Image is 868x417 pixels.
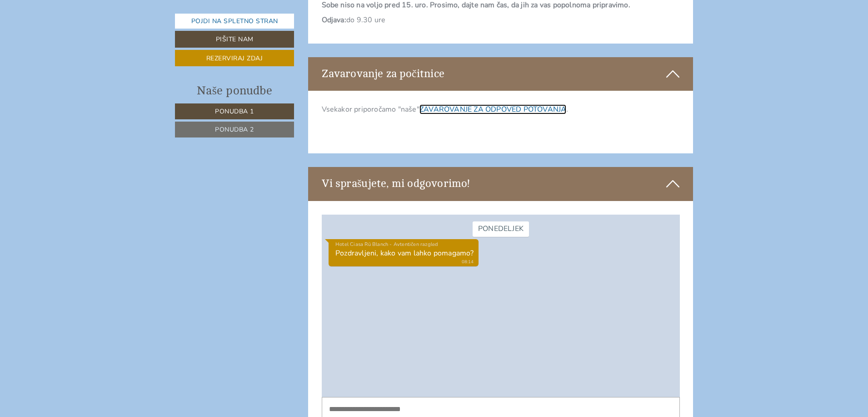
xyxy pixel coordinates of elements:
[14,26,116,33] font: Hotel Ciasa Rü Blanch - Avtentičen razgled
[346,15,385,25] font: do 9.30 ure
[321,243,344,251] font: Pošlji
[175,50,294,67] a: Rezerviraj zdaj
[322,177,470,190] font: Vi sprašujete, mi odgovorimo!
[216,35,254,44] font: Pišite nam
[322,68,444,80] font: Zavarovanje za počitnice
[156,9,202,19] font: ponedeljek
[175,31,294,48] a: Pišite nam
[191,17,278,25] font: Pojdi na spletno stran
[215,107,254,116] font: Ponudba 1
[566,104,568,114] font: .
[197,84,272,97] font: Naše ponudbe
[419,104,566,114] a: ZAVAROVANJE ZA ODPOVED POTOVANJA
[307,238,358,255] button: Pošlji
[322,104,419,114] font: Vsekakor priporočamo "naše"
[215,125,254,134] font: Ponudba 2
[206,54,263,63] font: Rezerviraj zdaj
[322,15,346,25] font: Odjava:
[14,34,152,44] font: Pozdravljeni, kako vam lahko pomagamo?
[175,14,294,29] a: Pojdi na spletno stran
[140,44,152,50] font: 08:14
